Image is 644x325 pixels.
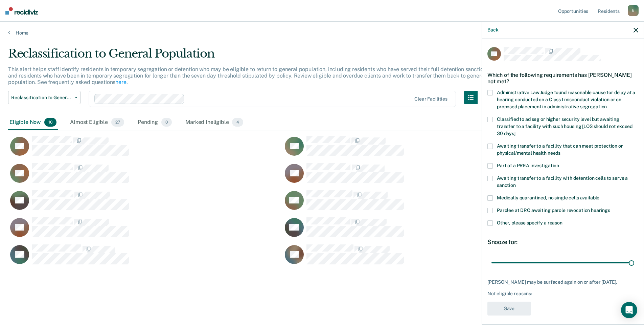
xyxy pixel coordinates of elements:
button: Back [487,27,498,33]
span: 0 [161,118,172,127]
div: Almost Eligible [69,115,125,130]
div: CaseloadOpportunityCell-0873009 [283,244,557,271]
div: [PERSON_NAME] may be surfaced again on or after [DATE]. [487,279,638,285]
span: 27 [111,118,124,127]
div: CaseloadOpportunityCell-0886291 [283,136,557,163]
div: Snooze for: [487,238,638,246]
a: Home [8,30,636,36]
span: Classified to ad seg or higher security level but awaiting transfer to a facility with such housi... [497,116,632,136]
button: Save [487,302,531,316]
span: Awaiting transfer to a facility with detention cells to serve a sanction [497,175,628,188]
div: Pending [136,115,173,130]
div: Open Intercom Messenger [621,302,637,318]
p: This alert helps staff identify residents in temporary segregation or detention who may be eligib... [8,66,486,85]
span: Other, please specify a reason [497,220,562,225]
div: Marked Ineligible [184,115,245,130]
div: Eligible Now [8,115,58,130]
div: N [628,5,639,16]
span: Medically quarantined, no single cells available [497,195,599,200]
div: CaseloadOpportunityCell-0801785 [8,163,283,190]
div: CaseloadOpportunityCell-0851087 [283,190,557,217]
div: Clear facilities [414,96,447,102]
span: Part of a PREA investigation [497,163,559,168]
div: CaseloadOpportunityCell-0316017 [8,244,283,271]
span: 4 [232,118,243,127]
div: Not eligible reasons: [487,291,638,297]
div: CaseloadOpportunityCell-0955045 [8,136,283,163]
span: 10 [44,118,56,127]
span: Reclassification to General Population [11,95,72,101]
div: CaseloadOpportunityCell-0740286 [8,217,283,244]
div: CaseloadOpportunityCell-0447267 [283,217,557,244]
div: Reclassification to General Population [8,47,491,66]
div: CaseloadOpportunityCell-0236345 [8,190,283,217]
a: here [115,79,126,85]
div: Which of the following requirements has [PERSON_NAME] not met? [487,66,638,90]
span: Administrative Law Judge found reasonable cause for delay at a hearing conducted on a Class I mis... [497,90,635,109]
span: Awaiting transfer to a facility that can meet protection or physical/mental health needs [497,143,623,156]
img: Recidiviz [5,7,38,15]
span: Parolee at DRC awaiting parole revocation hearings [497,208,610,213]
div: CaseloadOpportunityCell-0691981 [283,163,557,190]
